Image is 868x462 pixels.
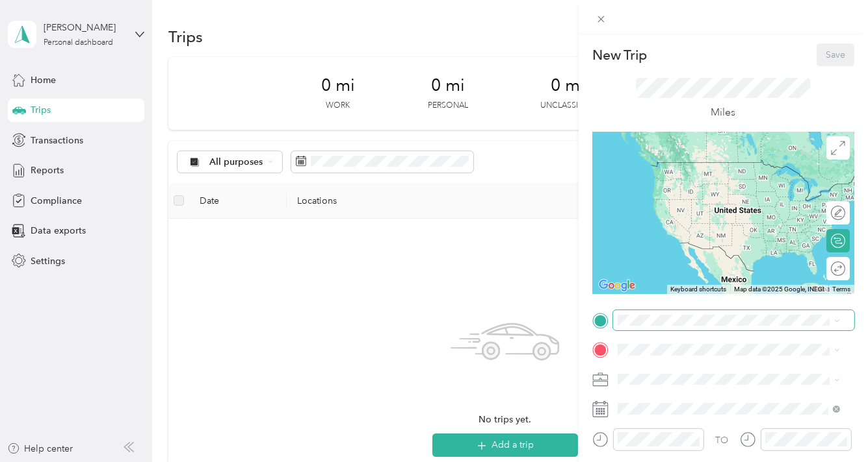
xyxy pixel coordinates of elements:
[711,104,736,121] p: Miles
[596,277,638,294] img: Google
[716,433,729,447] div: TO
[734,286,824,293] span: Map data ©2025 Google, INEGI
[596,277,638,294] a: Open this area in Google Maps (opens a new window)
[795,389,868,462] iframe: Everlance-gr Chat Button Frame
[592,46,647,64] p: New Trip
[670,285,726,294] button: Keyboard shortcuts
